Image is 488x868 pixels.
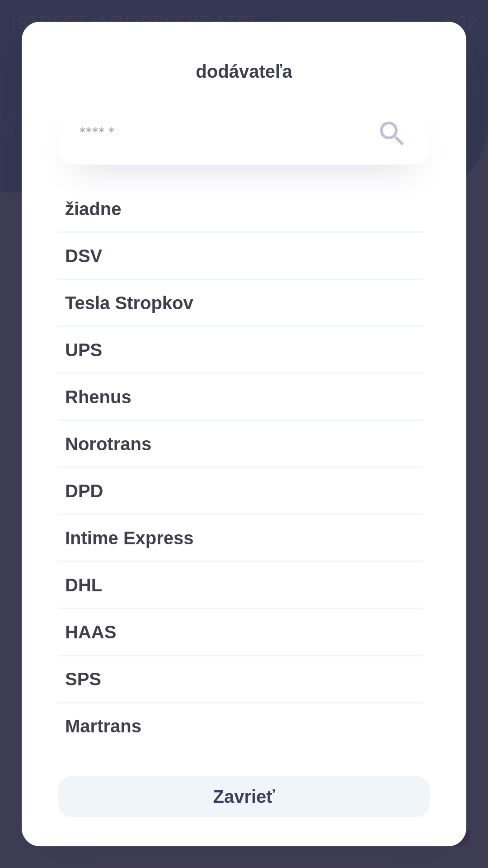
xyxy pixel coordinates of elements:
[65,289,416,316] span: Tesla Stropkov
[58,609,423,655] div: HAAS
[58,515,423,561] div: Intime Express
[58,374,423,420] div: Rhenus
[65,712,416,740] span: Martrans
[65,336,416,363] span: UPS
[65,571,416,599] span: DHL
[65,524,416,552] span: Intime Express
[65,477,416,505] span: DPD
[65,618,416,646] span: HAAS
[58,776,430,817] button: Zavrieť
[58,703,423,749] div: Martrans
[58,186,423,231] div: žiadne
[58,233,423,278] div: DSV
[58,468,423,514] div: DPD
[58,280,423,325] div: Tesla Stropkov
[58,327,423,373] div: UPS
[58,58,430,85] p: dodávateľa
[65,195,416,222] span: žiadne
[65,383,416,410] span: Rhenus
[65,242,416,269] span: DSV
[58,656,423,702] div: SPS
[58,421,423,467] div: Norotrans
[65,430,416,458] span: Norotrans
[58,562,423,608] div: DHL
[65,665,416,693] span: SPS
